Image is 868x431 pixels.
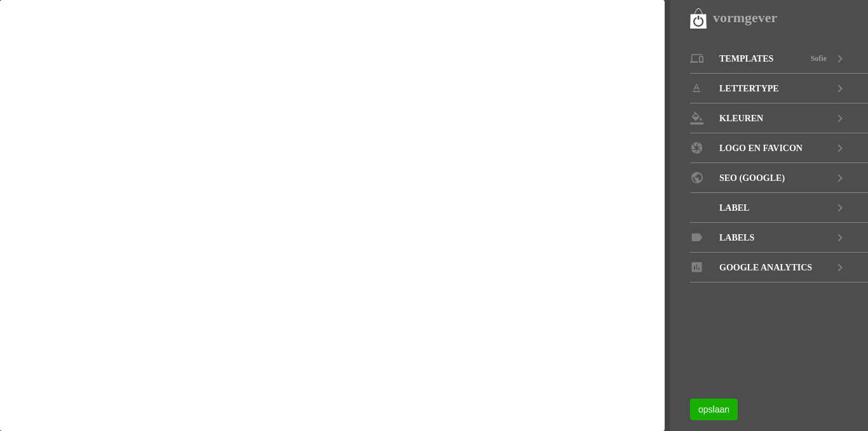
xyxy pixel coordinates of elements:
span: Sofie [811,44,827,74]
a: LETTERTYPE [690,74,868,103]
a: LOGO EN FAVICON [690,133,868,163]
a: KLEUREN [690,103,868,133]
span: LETTERTYPE [719,74,779,103]
span: SEO (GOOGLE) [719,163,785,193]
span: GOOGLE ANALYTICS [719,253,812,282]
a: SEO (GOOGLE) [690,163,868,193]
a: LABELS [690,223,868,253]
strong: vormgever [713,10,777,25]
a: GOOGLE ANALYTICS [690,253,868,282]
a: opslaan [690,399,738,420]
span: Templates [719,44,773,74]
span: LOGO EN FAVICON [719,133,803,163]
span: Label [719,193,749,223]
span: KLEUREN [719,103,763,133]
a: Templates Sofie [690,44,868,74]
span: LABELS [719,223,754,253]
